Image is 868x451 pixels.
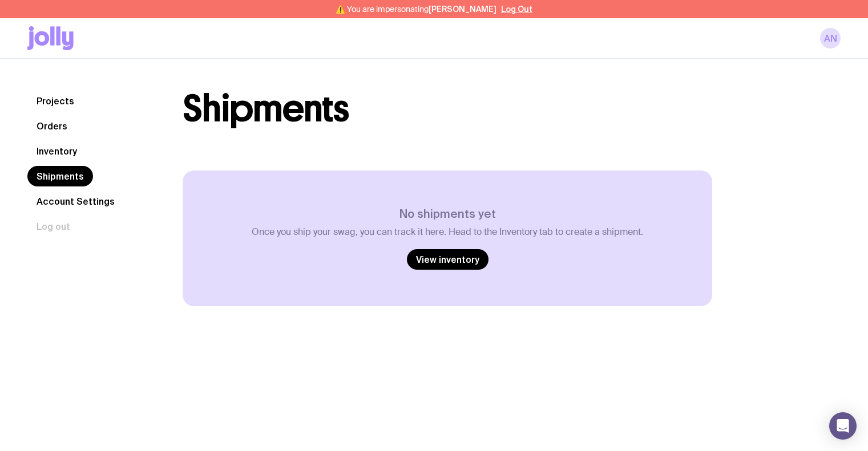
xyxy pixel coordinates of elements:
[407,249,488,270] a: View inventory
[27,116,76,136] a: Orders
[429,5,496,14] span: [PERSON_NAME]
[252,226,643,238] p: Once you ship your swag, you can track it here. Head to the Inventory tab to create a shipment.
[501,5,532,14] button: Log Out
[183,91,349,127] h1: Shipments
[336,5,496,14] span: ⚠️ You are impersonating
[820,28,841,48] a: AN
[27,141,86,161] a: Inventory
[27,191,124,212] a: Account Settings
[27,166,93,186] a: Shipments
[252,207,643,221] h3: No shipments yet
[829,412,857,440] div: Open Intercom Messenger
[27,91,83,111] a: Projects
[27,216,79,237] button: Log out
